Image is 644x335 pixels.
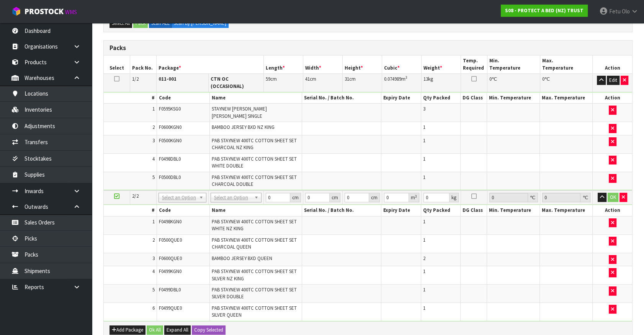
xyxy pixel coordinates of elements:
[152,174,155,181] span: 5
[487,205,540,216] th: Min. Temperature
[423,268,425,275] span: 1
[330,193,340,202] div: cm
[382,55,422,73] th: Cubic
[381,205,421,216] th: Expiry Date
[147,325,163,335] button: Ok All
[487,93,540,104] th: Min. Temperature
[415,194,417,199] sup: 3
[342,55,382,73] th: Height
[422,74,461,92] td: kg
[159,237,182,243] span: F0500QUE0
[622,8,630,15] span: Olo
[104,205,157,216] th: #
[489,76,492,82] span: 0
[540,93,593,104] th: Max. Temperature
[461,55,487,73] th: Temp. Required
[345,76,349,82] span: 31
[423,137,425,144] span: 1
[152,268,155,275] span: 4
[152,305,155,311] span: 6
[423,124,425,130] span: 1
[192,325,226,335] button: Copy Selected
[157,93,209,104] th: Code
[369,193,380,202] div: cm
[211,76,244,89] strong: CTN OC (OCCASIONAL)
[422,55,461,73] th: Weight
[152,124,155,130] span: 2
[209,205,302,216] th: Name
[593,55,632,73] th: Action
[130,55,157,73] th: Pack No.
[159,76,177,82] strong: 011-001
[212,268,297,281] span: PAB STAYNEW 400TC COTTON SHEET SET SILVER NZ KING
[382,74,422,92] td: m
[159,218,181,225] span: F0498KGN0
[212,174,297,187] span: PAB STAYNEW 400TC COTTON SHEET SET CHARCOAL DOUBLE
[212,286,297,300] span: PAB STAYNEW 400TC COTTON SHEET SET SILVER DOUBLE
[593,205,633,216] th: Action
[302,93,381,104] th: Serial No. / Batch No.
[580,193,590,202] div: ℃
[104,55,130,73] th: Select
[505,7,584,14] strong: S08 - PROTECT A BED (NZ) TRUST
[159,268,181,275] span: F0499KGN0
[381,93,421,104] th: Expiry Date
[461,93,487,104] th: DG Class
[290,193,301,202] div: cm
[609,8,621,15] span: Fetu
[487,74,540,92] td: ℃
[423,174,425,181] span: 1
[421,93,461,104] th: Qty Packed
[423,156,425,162] span: 1
[159,286,181,293] span: F0499DBL0
[152,106,155,112] span: 1
[305,76,310,82] span: 41
[607,76,619,85] button: Edit
[384,76,401,82] span: 0.074989
[423,106,425,112] span: 3
[159,174,181,181] span: F0500DBL0
[152,286,155,293] span: 5
[159,106,181,112] span: F0595KSG0
[25,7,64,16] span: ProStock
[303,55,342,73] th: Width
[542,76,544,82] span: 0
[409,193,419,202] div: m
[157,205,209,216] th: Code
[266,76,270,82] span: 59
[110,44,626,52] h3: Packs
[110,325,145,335] button: Add Package
[152,255,155,262] span: 3
[152,218,155,225] span: 1
[104,93,157,104] th: #
[212,106,267,119] span: STAYNEW [PERSON_NAME] [PERSON_NAME] SINGLE
[157,55,264,73] th: Package
[608,193,618,202] button: OK
[65,8,77,16] small: WMS
[423,305,425,311] span: 1
[132,76,139,82] span: 1/2
[164,325,191,335] button: Expand All
[152,137,155,144] span: 3
[167,327,188,333] span: Expand All
[212,255,272,262] span: BAMBOO JERSEY BXD QUEEN
[405,75,407,80] sup: 3
[302,205,381,216] th: Serial No. / Batch No.
[212,156,297,169] span: PAB STAYNEW 400TC COTTON SHEET SET WHITE DOUBLE
[423,76,428,82] span: 13
[263,74,303,92] td: cm
[423,237,425,243] span: 1
[540,74,593,92] td: ℃
[159,156,181,162] span: F0498DBL0
[449,193,459,202] div: kg
[423,255,425,262] span: 2
[162,193,196,202] span: Select an Option
[159,305,182,311] span: F0499QUE0
[423,286,425,293] span: 1
[214,193,251,202] span: Select an Option
[159,124,181,130] span: F0600KGN0
[212,137,297,151] span: PAB STAYNEW 400TC COTTON SHEET SET CHARCOAL NZ KING
[423,218,425,225] span: 1
[528,193,538,202] div: ℃
[212,218,297,232] span: PAB STAYNEW 400TC COTTON SHEET SET WHITE NZ KING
